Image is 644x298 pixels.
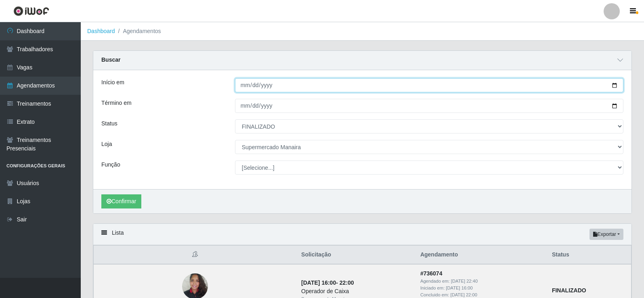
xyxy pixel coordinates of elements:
[301,279,336,286] time: [DATE] 16:00
[115,27,161,35] li: Agendamentos
[451,279,478,283] time: [DATE] 22:40
[235,99,623,113] input: 00/00/0000
[101,194,141,208] button: Confirmar
[87,28,115,34] a: Dashboard
[451,292,477,297] time: [DATE] 22:00
[101,56,120,63] strong: Buscar
[101,140,112,148] label: Loja
[93,224,631,245] div: Lista
[101,99,132,107] label: Término em
[101,78,124,87] label: Início em
[340,279,354,286] time: 22:00
[420,270,443,277] strong: # 736074
[101,119,117,128] label: Status
[547,246,631,265] th: Status
[420,285,542,292] div: Iniciado em:
[301,279,354,286] strong: -
[589,229,623,240] button: Exportar
[13,6,49,16] img: CoreUI Logo
[301,287,411,296] div: Operador de Caixa
[101,160,120,169] label: Função
[81,22,644,41] nav: breadcrumb
[552,287,586,294] strong: FINALIZADO
[415,246,547,265] th: Agendamento
[446,285,472,290] time: [DATE] 16:00
[235,78,623,92] input: 00/00/0000
[296,246,415,265] th: Solicitação
[420,278,542,285] div: Agendado em:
